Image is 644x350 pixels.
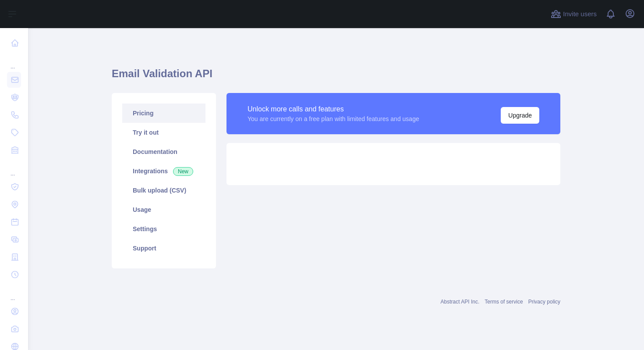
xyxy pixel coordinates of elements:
[7,160,21,177] div: ...
[7,53,21,70] div: ...
[122,142,205,161] a: Documentation
[441,299,480,305] a: Abstract API Inc.
[7,284,21,302] div: ...
[248,114,419,123] div: You are currently on a free plan with limited features and usage
[122,123,205,142] a: Try it out
[112,67,560,88] h1: Email Validation API
[122,181,205,200] a: Bulk upload (CSV)
[549,7,598,21] button: Invite users
[248,104,419,114] div: Unlock more calls and features
[122,161,205,181] a: Integrations New
[563,9,597,19] span: Invite users
[485,299,523,305] a: Terms of service
[122,200,205,219] a: Usage
[501,107,539,124] button: Upgrade
[528,299,560,305] a: Privacy policy
[122,239,205,258] a: Support
[173,167,193,176] span: New
[122,104,205,123] a: Pricing
[122,219,205,239] a: Settings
